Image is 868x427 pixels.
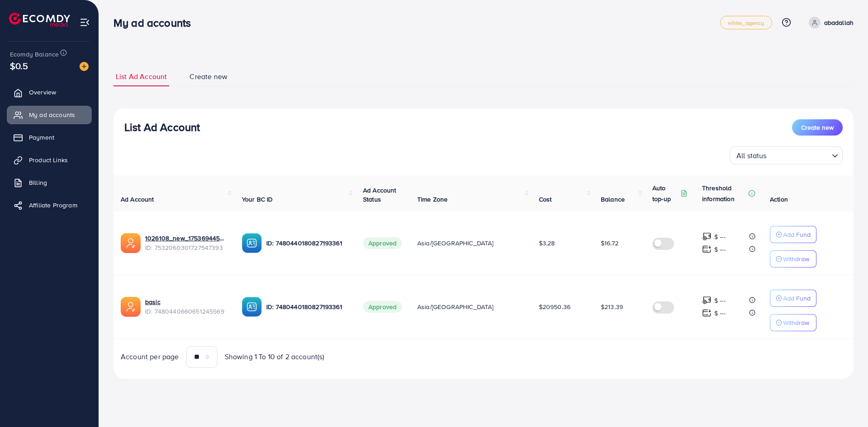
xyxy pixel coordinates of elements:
[145,243,227,252] span: ID: 7532060301727547393
[702,183,746,204] p: Threshold information
[652,183,679,204] p: Auto top-up
[702,244,712,254] img: top-up amount
[720,16,772,29] a: white_agency
[7,196,92,214] a: Affiliate Program
[29,88,56,97] span: Overview
[145,234,227,252] div: <span class='underline'>1026108_new_1753694455989</span></br>7532060301727547393
[539,195,552,204] span: Cost
[7,83,92,101] a: Overview
[124,121,200,134] h3: List Ad Account
[29,201,77,210] span: Affiliate Program
[10,50,59,59] span: Ecomdy Balance
[29,133,54,142] span: Payment
[417,195,448,204] span: Time Zone
[29,155,68,164] span: Product Links
[770,290,816,307] button: Add Fund
[242,233,262,253] img: ic-ba-acc.ded83a64.svg
[417,239,494,248] span: Asia/[GEOGRAPHIC_DATA]
[145,234,227,243] a: 1026108_new_1753694455989
[80,62,89,71] img: image
[770,195,788,204] span: Action
[770,226,816,243] button: Add Fund
[7,174,92,192] a: Billing
[363,301,402,313] span: Approved
[714,231,726,242] p: $ ---
[29,178,47,187] span: Billing
[714,244,726,255] p: $ ---
[539,239,555,248] span: $3.28
[7,128,92,146] a: Payment
[145,297,227,316] div: <span class='underline'> basic</span></br>7480440660651245569
[10,59,28,72] span: $0.5
[121,352,179,362] span: Account per page
[7,106,92,124] a: My ad accounts
[783,317,809,328] p: Withdraw
[121,195,154,204] span: Ad Account
[792,119,843,136] button: Create new
[601,195,625,204] span: Balance
[113,16,198,29] h3: My ad accounts
[702,296,712,305] img: top-up amount
[80,17,90,28] img: menu
[121,233,141,253] img: ic-ads-acc.e4c84228.svg
[702,232,712,241] img: top-up amount
[714,295,726,306] p: $ ---
[770,314,816,331] button: Withdraw
[266,301,349,312] p: ID: 7480440180827193361
[730,146,843,164] div: Search for option
[601,239,618,248] span: $16.72
[189,71,227,82] span: Create new
[266,238,349,249] p: ID: 7480440180827193361
[769,147,828,162] input: Search for option
[9,13,70,27] img: logo
[242,195,273,204] span: Your BC ID
[702,308,712,318] img: top-up amount
[363,186,396,204] span: Ad Account Status
[801,123,834,132] span: Create new
[417,302,494,311] span: Asia/[GEOGRAPHIC_DATA]
[735,149,769,162] span: All status
[121,297,141,317] img: ic-ads-acc.e4c84228.svg
[363,237,402,249] span: Approved
[601,302,623,311] span: $213.39
[714,308,726,319] p: $ ---
[783,253,809,264] p: Withdraw
[824,17,854,28] p: abadallah
[770,250,816,267] button: Withdraw
[728,20,764,26] span: white_agency
[539,302,571,311] span: $20950.36
[225,352,325,362] span: Showing 1 To 10 of 2 account(s)
[29,110,75,119] span: My ad accounts
[116,71,167,82] span: List Ad Account
[783,229,811,240] p: Add Fund
[145,297,227,306] a: basic
[805,17,854,28] a: abadallah
[242,297,262,317] img: ic-ba-acc.ded83a64.svg
[7,151,92,169] a: Product Links
[783,293,811,304] p: Add Fund
[145,307,227,316] span: ID: 7480440660651245569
